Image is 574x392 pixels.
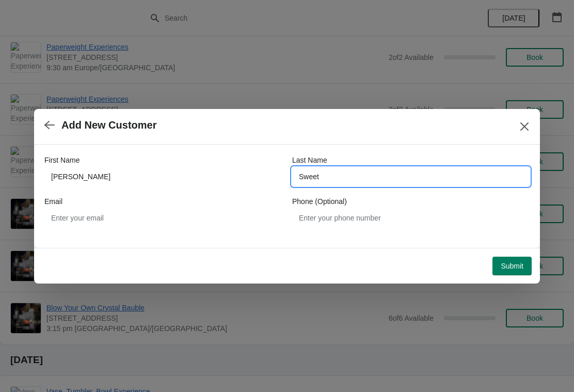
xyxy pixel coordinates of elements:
[515,117,534,136] button: Close
[292,209,530,227] input: Enter your phone number
[61,119,156,131] h2: Add New Customer
[292,155,327,165] label: Last Name
[501,262,523,270] span: Submit
[44,155,79,165] label: First Name
[44,209,282,227] input: Enter your email
[44,167,282,186] input: John
[44,196,62,207] label: Email
[292,196,347,207] label: Phone (Optional)
[292,167,530,186] input: Smith
[492,257,532,275] button: Submit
